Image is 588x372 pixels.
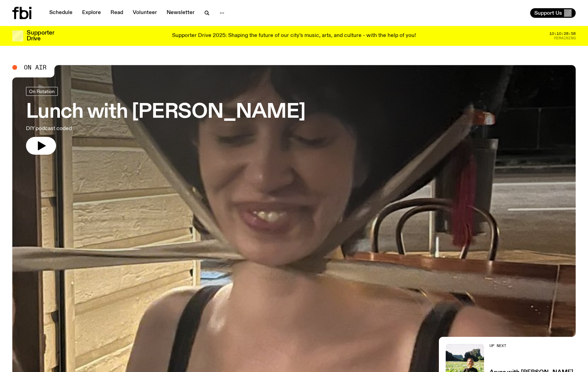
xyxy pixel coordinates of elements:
[24,64,47,70] span: On Air
[26,87,305,155] a: Lunch with [PERSON_NAME]DIY podcast coded
[530,8,576,18] button: Support Us
[26,125,201,133] p: DIY podcast coded
[534,10,562,16] span: Support Us
[554,36,576,40] span: Remaining
[26,87,58,96] a: On Rotation
[549,32,576,36] span: 10:10:28:58
[78,8,105,18] a: Explore
[129,8,161,18] a: Volunteer
[106,8,127,18] a: Read
[489,344,573,348] h2: Up Next
[27,30,54,42] h3: Supporter Drive
[172,33,416,39] p: Supporter Drive 2025: Shaping the future of our city’s music, arts, and culture - with the help o...
[162,8,199,18] a: Newsletter
[26,103,305,122] h3: Lunch with [PERSON_NAME]
[45,8,77,18] a: Schedule
[29,89,55,94] span: On Rotation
